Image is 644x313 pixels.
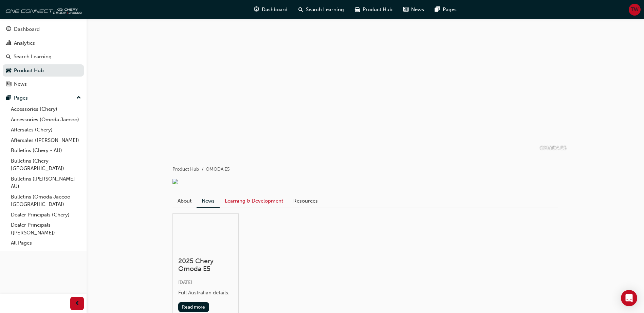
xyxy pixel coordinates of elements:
span: news-icon [6,81,11,87]
a: guage-iconDashboard [249,3,293,17]
img: f90095e9-f211-4b05-b29b-11043c2663bb.png [172,179,178,184]
span: up-icon [76,93,81,102]
span: pages-icon [435,5,440,14]
span: [DATE] [178,279,192,285]
div: News [14,80,27,88]
a: news-iconNews [398,3,429,17]
li: OMODA E5 [206,166,230,173]
button: Pages [3,92,84,104]
button: TW [629,4,641,16]
p: OMODA E5 [540,144,566,152]
a: Aftersales (Chery) [8,125,84,135]
a: pages-iconPages [429,3,462,17]
span: prev-icon [75,299,80,308]
span: search-icon [6,54,11,60]
span: News [411,6,424,14]
a: Product Hub [172,166,199,172]
span: chart-icon [6,40,11,46]
a: News [197,194,220,208]
span: car-icon [355,5,360,14]
img: oneconnect [3,3,81,16]
a: Learning & Development [220,194,288,207]
a: search-iconSearch Learning [293,3,349,17]
h3: 2025 Chery Omoda E5 [178,257,233,273]
a: Dealer Principals ([PERSON_NAME]) [8,220,84,238]
a: All Pages [8,238,84,248]
a: Product Hub [3,64,84,77]
span: search-icon [298,5,303,14]
span: Pages [443,6,457,14]
a: Dashboard [3,23,84,36]
div: Analytics [14,39,35,47]
span: Dashboard [262,6,288,14]
div: Full Australian details. [178,289,233,297]
a: Search Learning [3,50,84,63]
span: car-icon [6,68,11,74]
a: Aftersales ([PERSON_NAME]) [8,135,84,146]
button: Read more [178,302,209,312]
a: Dealer Principals (Chery) [8,210,84,220]
div: Dashboard [14,25,40,33]
button: DashboardAnalyticsSearch LearningProduct HubNews [3,22,84,92]
a: About [172,194,197,207]
span: news-icon [403,5,408,14]
a: News [3,78,84,90]
a: Bulletins (Omoda Jaecoo - [GEOGRAPHIC_DATA]) [8,192,84,210]
a: Bulletins (Chery - AU) [8,145,84,156]
a: Accessories (Chery) [8,104,84,114]
span: TW [631,6,639,14]
a: Resources [288,194,323,207]
a: Accessories (Omoda Jaecoo) [8,114,84,125]
span: pages-icon [6,95,11,101]
div: Open Intercom Messenger [621,290,637,306]
div: Search Learning [14,53,52,61]
a: car-iconProduct Hub [349,3,398,17]
span: guage-icon [254,5,259,14]
a: Bulletins ([PERSON_NAME] - AU) [8,174,84,192]
span: guage-icon [6,26,11,33]
a: Bulletins (Chery - [GEOGRAPHIC_DATA]) [8,156,84,174]
a: Analytics [3,37,84,49]
span: Product Hub [363,6,392,14]
div: Pages [14,94,28,102]
span: Search Learning [306,6,344,14]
